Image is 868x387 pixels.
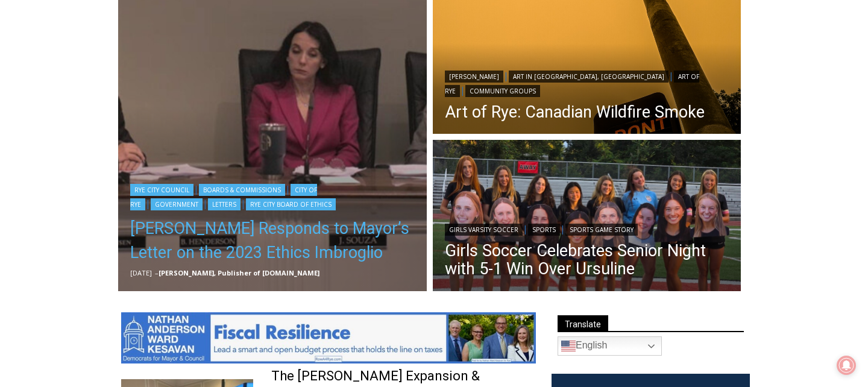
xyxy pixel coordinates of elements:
[565,224,638,236] a: Sports Game Story
[151,198,203,210] a: Government
[558,315,608,332] span: Translate
[465,85,540,97] a: Community Groups
[528,224,560,236] a: Sports
[433,140,741,294] img: (PHOTO: The 2025 Rye Girls Soccer seniors. L to R: Parker Calhoun, Claire Curran, Alessia MacKinn...
[130,216,415,265] a: [PERSON_NAME] Responds to Mayor’s Letter on the 2023 Ethics Imbroglio
[445,103,729,121] a: Art of Rye: Canadian Wildfire Smoke
[445,71,699,97] a: Art of Rye
[558,336,662,356] a: English
[445,221,729,236] div: | |
[445,71,503,83] a: [PERSON_NAME]
[159,268,319,277] a: [PERSON_NAME], Publisher of [DOMAIN_NAME]
[155,268,159,277] span: –
[445,224,523,236] a: Girls Varsity Soccer
[304,1,570,117] div: "We would have speakers with experience in local journalism speak to us about their experiences a...
[433,140,741,294] a: Read More Girls Soccer Celebrates Senior Night with 5-1 Win Over Ursuline
[561,339,576,353] img: en
[445,242,729,278] a: Girls Soccer Celebrates Senior Night with 5-1 Win Over Ursuline
[509,71,668,83] a: Art in [GEOGRAPHIC_DATA], [GEOGRAPHIC_DATA]
[130,268,152,277] time: [DATE]
[199,184,285,196] a: Boards & Commissions
[130,184,193,196] a: Rye City Council
[130,181,415,210] div: | | | | |
[315,120,559,147] span: Intern @ [DOMAIN_NAME]
[208,198,241,210] a: Letters
[290,117,584,150] a: Intern @ [DOMAIN_NAME]
[246,198,336,210] a: Rye City Board of Ethics
[445,68,729,97] div: | | |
